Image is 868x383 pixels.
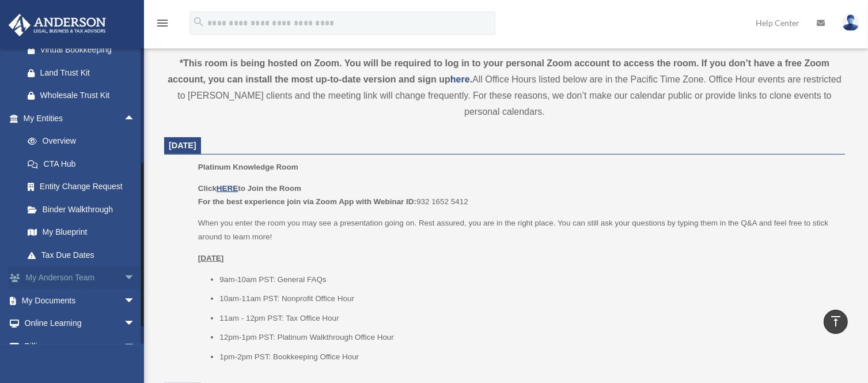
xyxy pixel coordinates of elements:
[16,175,153,198] a: Entity Change Request
[124,312,147,336] span: arrow_drop_down
[470,74,472,84] strong: .
[16,130,153,153] a: Overview
[156,16,169,30] i: menu
[8,266,153,290] a: My Anderson Teamarrow_drop_down
[219,273,837,287] li: 9am-10am PST: General FAQs
[16,39,153,62] a: Virtual Bookkeeping
[219,331,837,344] li: 12pm-1pm PST: Platinum Walkthrough Office Hour
[198,182,837,209] p: 932 1652 5412
[198,216,837,243] p: When you enter the room you may see a presentation going on. Rest assured, you are in the right p...
[219,292,837,306] li: 10am-11am PST: Nonprofit Office Hour
[829,314,843,328] i: vertical_align_top
[156,20,169,30] a: menu
[5,14,109,36] img: Anderson Advisors Platinum Portal
[124,335,147,358] span: arrow_drop_down
[450,74,470,84] a: here
[124,289,147,313] span: arrow_drop_down
[8,312,153,335] a: Online Learningarrow_drop_down
[8,289,153,312] a: My Documentsarrow_drop_down
[40,88,138,103] div: Wholesale Trust Kit
[16,61,153,84] a: Land Trust Kit
[40,43,138,57] div: Virtual Bookkeeping
[219,350,837,364] li: 1pm-2pm PST: Bookkeeping Office Hour
[168,58,829,84] strong: *This room is being hosted on Zoom. You will be required to log in to your personal Zoom account ...
[8,107,153,130] a: My Entitiesarrow_drop_up
[164,55,845,120] div: All Office Hours listed below are in the Pacific Time Zone. Office Hour events are restricted to ...
[16,152,153,175] a: CTA Hub
[16,221,153,244] a: My Blueprint
[16,198,153,221] a: Binder Walkthrough
[16,243,153,266] a: Tax Due Dates
[124,266,147,290] span: arrow_drop_down
[217,184,238,193] a: HERE
[124,107,147,130] span: arrow_drop_up
[198,197,416,206] b: For the best experience join via Zoom App with Webinar ID:
[16,84,153,107] a: Wholesale Trust Kit
[842,14,859,31] img: User Pic
[198,254,224,262] u: [DATE]
[8,335,153,358] a: Billingarrow_drop_down
[824,310,848,334] a: vertical_align_top
[198,163,298,171] span: Platinum Knowledge Room
[198,184,301,193] b: Click to Join the Room
[192,16,205,28] i: search
[40,66,138,80] div: Land Trust Kit
[219,311,837,325] li: 11am - 12pm PST: Tax Office Hour
[169,141,196,150] span: [DATE]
